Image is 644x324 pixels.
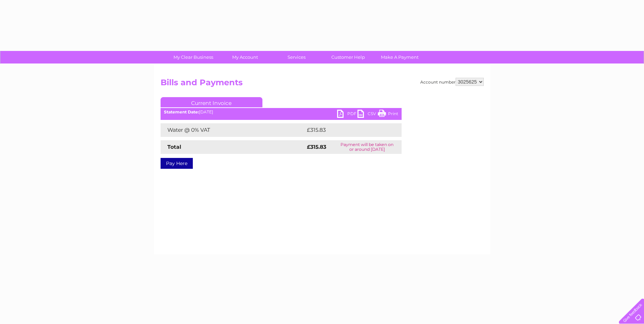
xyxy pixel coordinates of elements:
[164,109,199,114] b: Statement Date:
[357,110,378,120] a: CSV
[320,51,376,64] a: Customer Help
[333,140,401,154] td: Payment will be taken on or around [DATE]
[307,144,326,150] strong: £315.83
[337,110,357,120] a: PDF
[269,51,325,64] a: Services
[161,78,484,91] h2: Bills and Payments
[167,144,181,150] strong: Total
[161,110,402,114] div: [DATE]
[161,97,262,107] a: Current Invoice
[161,158,193,169] a: Pay Here
[420,78,484,86] div: Account number
[165,51,221,64] a: My Clear Business
[305,123,389,137] td: £315.83
[372,51,428,64] a: Make A Payment
[161,123,305,137] td: Water @ 0% VAT
[217,51,273,64] a: My Account
[378,110,398,120] a: Print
